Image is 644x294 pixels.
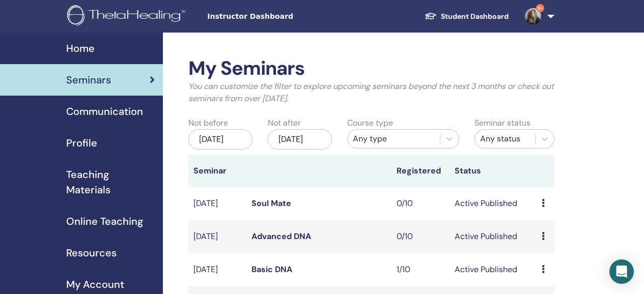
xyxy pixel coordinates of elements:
td: [DATE] [188,253,246,286]
span: Home [66,41,95,56]
img: graduation-cap-white.svg [425,12,437,20]
a: Student Dashboard [416,7,517,26]
span: My Account [66,277,124,292]
td: 0/10 [391,187,450,220]
span: 9+ [536,4,544,12]
label: Seminar status [474,117,530,129]
td: 1/10 [391,253,450,286]
span: Profile [66,135,97,151]
p: You can customize the filter to explore upcoming seminars beyond the next 3 months or check out s... [188,80,554,105]
th: Seminar [188,155,246,187]
a: Advanced DNA [251,231,311,242]
td: [DATE] [188,187,246,220]
span: Online Teaching [66,214,143,229]
h2: My Seminars [188,57,554,80]
span: Teaching Materials [66,167,155,197]
td: Active Published [450,220,537,253]
span: Seminars [66,72,111,87]
th: Registered [391,155,450,187]
span: Instructor Dashboard [207,11,360,22]
td: Active Published [450,253,537,286]
div: [DATE] [268,129,332,150]
span: Communication [66,104,143,119]
img: default.jpg [525,8,541,24]
td: 0/10 [391,220,450,253]
label: Course type [347,117,393,129]
div: Open Intercom Messenger [609,259,634,284]
div: [DATE] [188,129,253,150]
td: Active Published [450,187,537,220]
img: logo.png [67,5,189,28]
div: Any type [353,133,435,145]
a: Basic DNA [251,264,292,275]
th: Status [450,155,537,187]
div: Any status [480,133,530,145]
td: [DATE] [188,220,246,253]
label: Not after [268,117,301,129]
label: Not before [188,117,228,129]
a: Soul Mate [251,198,291,209]
span: Resources [66,245,117,260]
